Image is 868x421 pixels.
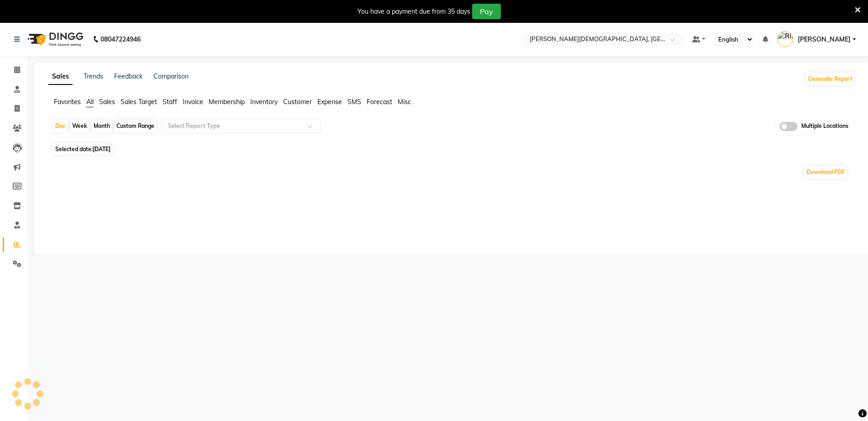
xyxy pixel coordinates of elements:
span: [DATE] [93,146,110,153]
span: Customer [283,98,312,106]
span: Sales Target [121,98,157,106]
span: Expense [317,98,342,106]
a: Sales [48,68,73,85]
img: logo [23,26,86,52]
button: Pay [472,4,501,19]
div: Month [91,120,112,132]
div: Custom Range [114,120,157,132]
div: Day [53,120,68,132]
span: SMS [347,98,361,106]
span: [PERSON_NAME] [798,35,851,44]
button: Generate Report [806,73,855,85]
span: Favorites [54,98,81,106]
a: Trends [84,72,103,80]
span: Selected date: [53,143,113,155]
span: Misc [398,98,411,106]
span: Multiple Locations [801,122,848,131]
b: 08047224946 [100,26,141,52]
span: Sales [99,98,115,106]
img: Rizwana [777,31,793,47]
div: Week [70,120,89,132]
span: Membership [209,98,245,106]
button: Download PDF [804,166,847,179]
span: Forecast [367,98,392,106]
span: Staff [163,98,177,106]
span: All [86,98,94,106]
span: Invoice [183,98,203,106]
a: Comparison [153,72,189,80]
div: You have a payment due from 35 days [358,7,470,16]
span: Inventory [250,98,278,106]
a: Feedback [114,72,142,80]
